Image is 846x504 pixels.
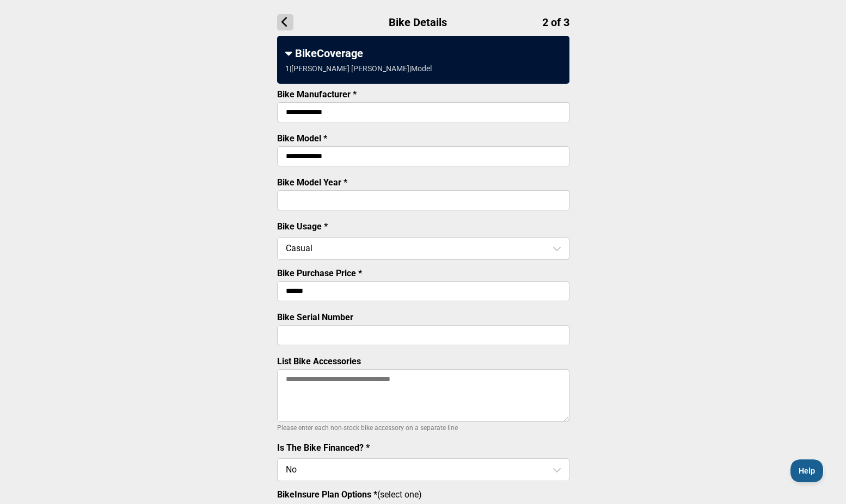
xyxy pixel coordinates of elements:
[542,16,569,29] span: 2 of 3
[790,459,824,482] iframe: Toggle Customer Support
[277,489,569,500] label: (select one)
[277,312,353,322] label: Bike Serial Number
[277,14,569,30] h1: Bike Details
[277,221,328,232] label: Bike Usage *
[277,443,370,453] label: Is The Bike Financed? *
[277,177,347,188] label: Bike Model Year *
[277,421,569,434] p: Please enter each non-stock bike accessory on a separate line
[285,64,432,73] div: 1 | [PERSON_NAME] [PERSON_NAME] | Model
[277,89,357,99] label: Bike Manufacturer *
[285,47,561,60] div: BikeCoverage
[277,133,327,144] label: Bike Model *
[277,356,361,366] label: List Bike Accessories
[277,489,377,500] strong: BikeInsure Plan Options *
[277,268,362,278] label: Bike Purchase Price *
